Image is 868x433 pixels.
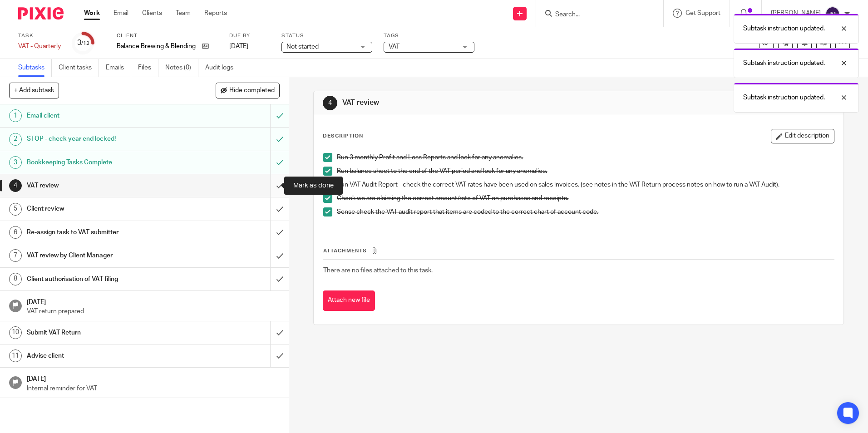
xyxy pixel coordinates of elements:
[27,179,183,192] h1: VAT review
[323,248,367,253] span: Attachments
[337,153,833,162] p: Run 3 monthly Profit and Loss Reports and look for any anomalies.
[165,59,198,77] a: Notes (0)
[113,9,128,18] a: Email
[106,59,131,77] a: Emails
[18,42,61,51] div: VAT - Quarterly
[27,272,183,286] h1: Client authorisation of VAT filing
[743,93,825,102] p: Subtask instruction updated.
[81,41,89,46] small: /12
[743,59,825,68] p: Subtask instruction updated.
[9,273,22,285] div: 8
[286,44,319,50] span: Not started
[27,226,183,239] h1: Re-assign task to VAT submitter
[205,59,240,77] a: Audit logs
[743,24,825,33] p: Subtask instruction updated.
[77,38,89,48] div: 3
[27,295,280,307] h1: [DATE]
[18,32,61,39] label: Task
[229,32,270,39] label: Due by
[27,132,183,146] h1: STOP - check year end locked!
[27,202,183,216] h1: Client review
[18,7,64,20] img: Pixie
[9,226,22,239] div: 6
[323,96,337,110] div: 4
[337,167,833,176] p: Run balance sheet to the end of the VAT period and look for any anomalies.
[9,109,22,122] div: 1
[27,372,280,384] h1: [DATE]
[138,59,158,77] a: Files
[229,43,248,49] span: [DATE]
[342,98,598,108] h1: VAT review
[389,44,399,50] span: VAT
[9,179,22,192] div: 4
[229,87,275,94] span: Hide completed
[825,6,840,21] img: svg%3E
[337,180,833,189] p: Run VAT Audit Report - check the correct VAT rates have been used on sales invoices. (see notes i...
[27,326,183,340] h1: Submit VAT Return
[771,129,834,143] button: Edit description
[59,59,99,77] a: Client tasks
[337,194,833,203] p: Check we are claiming the correct amount/rate of VAT on purchases and receipts.
[9,83,59,98] button: + Add subtask
[117,42,197,51] p: Balance Brewing & Blending Ltd
[27,109,183,123] h1: Email client
[18,59,52,77] a: Subtasks
[9,349,22,362] div: 11
[323,290,375,311] button: Attach new file
[281,32,372,39] label: Status
[9,326,22,339] div: 10
[9,156,22,169] div: 3
[27,307,280,316] p: VAT return prepared
[9,133,22,146] div: 2
[323,267,433,274] span: There are no files attached to this task.
[216,83,280,98] button: Hide completed
[323,133,363,140] p: Description
[27,249,183,262] h1: VAT review by Client Manager
[142,9,162,18] a: Clients
[9,203,22,216] div: 5
[337,207,833,216] p: Sense check the VAT audit report that items are coded to the correct chart of account code.
[176,9,191,18] a: Team
[27,384,280,393] p: Internal reminder for VAT
[27,156,183,169] h1: Bookkeeping Tasks Complete
[84,9,100,18] a: Work
[117,32,218,39] label: Client
[204,9,227,18] a: Reports
[9,249,22,262] div: 7
[384,32,474,39] label: Tags
[27,349,183,363] h1: Advise client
